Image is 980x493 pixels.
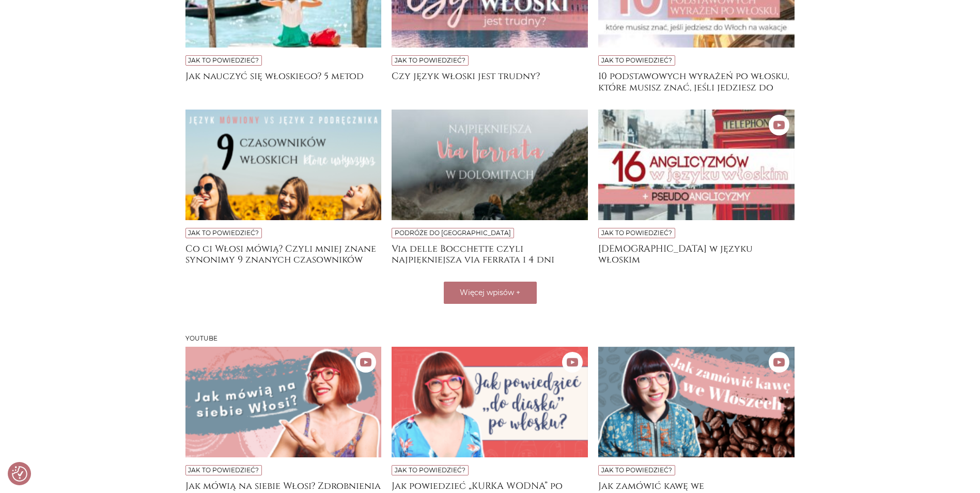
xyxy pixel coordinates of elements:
[12,466,27,482] img: Revisit consent button
[12,466,27,482] button: Preferencje co do zgód
[188,229,259,237] a: Jak to powiedzieć?
[601,229,672,237] a: Jak to powiedzieć?
[444,282,537,304] button: Więcej wpisów +
[185,243,382,264] a: Co ci Włosi mówią? Czyli mniej znane synonimy 9 znanych czasowników
[392,71,588,91] a: Czy język włoski jest trudny?
[185,71,382,91] a: Jak nauczyć się włoskiego? 5 metod
[188,466,259,474] a: Jak to powiedzieć?
[185,335,795,342] h3: Youtube
[516,288,520,297] span: +
[598,71,795,91] a: 10 podstawowych wyrażeń po włosku, które musisz znać, jeśli jedziesz do [GEOGRAPHIC_DATA] na wakacje
[392,243,588,264] a: Via delle Bocchette czyli najpiękniejsza via ferrata i 4 dni trekkingu w [GEOGRAPHIC_DATA]
[598,243,795,264] a: [DEMOGRAPHIC_DATA] w języku włoskim
[601,466,672,474] a: Jak to powiedzieć?
[395,56,465,64] a: Jak to powiedzieć?
[188,56,259,64] a: Jak to powiedzieć?
[460,288,514,297] span: Więcej wpisów
[395,229,511,237] a: Podróże do [GEOGRAPHIC_DATA]
[395,466,465,474] a: Jak to powiedzieć?
[601,56,672,64] a: Jak to powiedzieć?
